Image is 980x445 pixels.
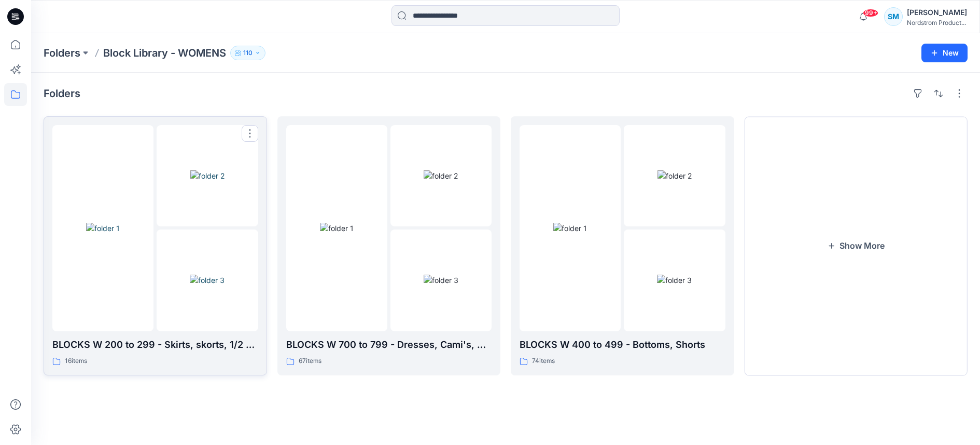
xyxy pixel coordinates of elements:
[424,170,458,181] img: folder 2
[103,46,226,60] p: Block Library - WOMENS
[320,223,354,234] img: folder 1
[230,46,265,60] button: 110
[190,275,225,286] img: folder 3
[745,116,968,375] button: Show More
[299,356,321,367] p: 67 items
[44,87,80,100] h4: Folders
[657,170,692,181] img: folder 2
[921,44,968,62] button: New
[286,338,492,352] p: BLOCKS W 700 to 799 - Dresses, Cami's, Gowns, Chemise
[511,116,734,375] a: folder 1folder 2folder 3BLOCKS W 400 to 499 - Bottoms, Shorts74items
[277,116,501,375] a: folder 1folder 2folder 3BLOCKS W 700 to 799 - Dresses, Cami's, Gowns, Chemise67items
[44,116,267,375] a: folder 1folder 2folder 3BLOCKS W 200 to 299 - Skirts, skorts, 1/2 Slip, Full Slip16items
[657,275,692,286] img: folder 3
[86,223,120,234] img: folder 1
[44,46,80,60] a: Folders
[532,356,555,367] p: 74 items
[907,6,967,19] div: [PERSON_NAME]
[52,338,258,352] p: BLOCKS W 200 to 299 - Skirts, skorts, 1/2 Slip, Full Slip
[243,47,253,59] p: 110
[907,19,967,26] div: Nordstrom Product...
[863,9,878,17] span: 99+
[520,338,725,352] p: BLOCKS W 400 to 499 - Bottoms, Shorts
[884,7,903,26] div: SM
[553,223,587,234] img: folder 1
[65,356,87,367] p: 16 items
[424,275,458,286] img: folder 3
[190,170,225,181] img: folder 2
